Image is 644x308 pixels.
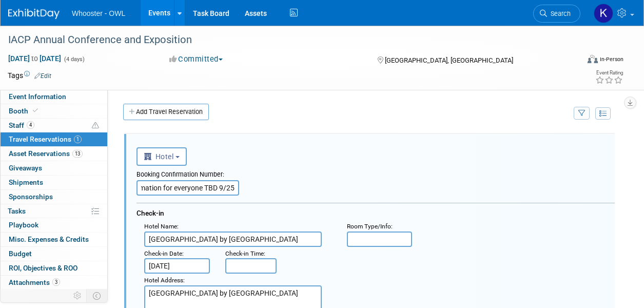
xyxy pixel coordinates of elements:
a: Staff4 [1,119,107,132]
td: Toggle Event Tabs [87,289,108,302]
div: Booking Confirmation Number: [136,166,615,180]
span: Giveaways [9,164,42,172]
span: 4 [27,121,34,129]
a: Sponsorships [1,190,107,204]
span: Search [547,10,571,17]
span: Shipments [9,178,43,186]
a: Booth [1,104,107,118]
span: 1 [74,136,82,143]
span: Potential Scheduling Conflict -- at least one attendee is tagged in another overlapping event. [92,121,99,130]
td: Personalize Event Tab Strip [69,289,87,302]
a: Shipments [1,176,107,189]
img: Kamila Castaneda [594,4,613,23]
small: : [144,277,185,284]
a: Tasks [1,204,107,218]
a: Search [533,5,580,23]
a: Attachments3 [1,276,107,290]
span: Whooster - OWL [72,9,125,17]
a: Travel Reservations1 [1,132,107,146]
a: Misc. Expenses & Credits [1,233,107,246]
button: Hotel [136,147,187,166]
small: : [144,250,184,257]
div: Event Rating [595,70,623,75]
a: Asset Reservations13 [1,147,107,161]
span: to [30,54,40,63]
a: Budget [1,247,107,261]
span: [DATE] [DATE] [8,54,62,63]
span: Misc. Expenses & Credits [9,235,89,243]
span: Tasks [8,207,26,215]
span: 13 [72,150,83,158]
span: Asset Reservations [9,149,83,158]
small: : [225,250,265,257]
span: Room Type/Info [347,223,391,230]
button: Committed [166,54,227,65]
td: Tags [8,70,51,81]
a: Edit [34,72,51,80]
span: (4 days) [63,56,85,63]
body: Rich Text Area. Press ALT-0 for help. [6,4,463,14]
a: Event Information [1,90,107,104]
a: Giveaways [1,161,107,175]
span: Hotel [144,152,173,161]
span: Staff [9,121,34,129]
span: Hotel Address [144,277,183,284]
span: Travel Reservations [9,135,82,143]
span: Event Information [9,92,66,101]
span: ROI, Objectives & ROO [9,264,77,272]
small: : [144,223,179,230]
i: Filter by Traveler [578,110,586,117]
span: Check-in Date [144,250,182,257]
span: [GEOGRAPHIC_DATA], [GEOGRAPHIC_DATA] [385,56,513,64]
span: Playbook [9,221,38,229]
small: : [347,223,393,230]
span: Budget [9,249,32,258]
span: Hotel Name [144,223,177,230]
span: Attachments [9,278,60,286]
span: Check-in [136,209,164,217]
i: Booth reservation complete [33,108,38,113]
span: Booth [9,107,40,115]
img: Format-Inperson.png [588,55,598,63]
span: 3 [52,278,60,286]
div: In-Person [599,55,623,63]
span: Check-in Time [225,250,264,257]
span: Sponsorships [9,192,53,201]
a: ROI, Objectives & ROO [1,261,107,275]
div: IACP Annual Conference and Exposition [5,31,571,49]
a: Playbook [1,218,107,232]
div: Event Format [534,53,623,69]
a: Add Travel Reservation [123,104,209,120]
img: ExhibitDay [8,9,60,19]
